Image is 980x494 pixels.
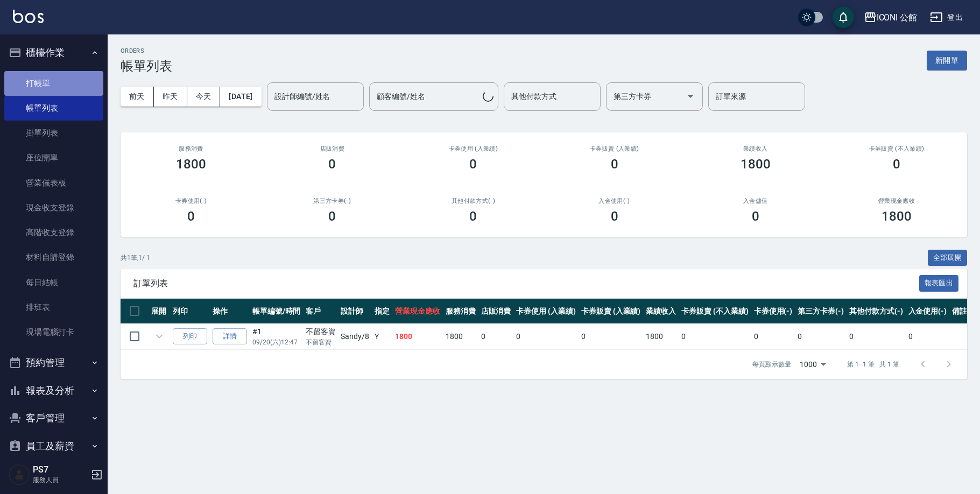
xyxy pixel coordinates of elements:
button: 報表及分析 [4,377,103,405]
h3: 0 [328,209,336,224]
h2: 業績收入 [698,145,813,152]
th: 備註 [949,299,970,324]
p: 第 1–1 筆 共 1 筆 [847,359,899,369]
th: 卡券販賣 (入業績) [579,299,644,324]
th: 指定 [372,299,392,324]
span: 訂單列表 [133,278,919,289]
a: 排班表 [4,295,103,320]
td: 0 [679,324,751,349]
td: #1 [250,324,303,349]
p: 09/20 (六) 12:47 [252,337,300,347]
button: Open [682,88,699,105]
th: 入金使用(-) [906,299,950,324]
th: 第三方卡券(-) [795,299,847,324]
h3: 0 [187,209,195,224]
a: 詳情 [213,328,247,345]
h3: 0 [752,209,759,224]
h2: 第三方卡券(-) [274,197,390,204]
td: 0 [751,324,795,349]
a: 掛單列表 [4,121,103,145]
h2: 卡券販賣 (不入業績) [839,145,954,152]
th: 營業現金應收 [392,299,443,324]
h3: 0 [469,209,477,224]
a: 高階收支登錄 [4,220,103,245]
h3: 0 [893,157,900,172]
img: Logo [13,10,44,23]
button: 客戶管理 [4,404,103,432]
h3: 服務消費 [133,145,249,152]
h2: ORDERS [121,47,172,54]
h3: 帳單列表 [121,59,172,74]
th: 展開 [149,299,170,324]
th: 業績收入 [643,299,679,324]
h5: PS7 [33,464,88,475]
img: Person [9,464,30,485]
td: 0 [906,324,950,349]
button: 櫃檯作業 [4,39,103,67]
a: 座位開單 [4,145,103,170]
button: ICONI 公館 [859,6,922,29]
a: 營業儀表板 [4,171,103,195]
a: 帳單列表 [4,96,103,121]
td: 1800 [643,324,679,349]
td: Sandy /8 [338,324,372,349]
td: 0 [513,324,579,349]
th: 店販消費 [478,299,514,324]
h2: 入金儲值 [698,197,813,204]
td: 1800 [443,324,478,349]
th: 設計師 [338,299,372,324]
p: 每頁顯示數量 [752,359,791,369]
td: 0 [847,324,906,349]
th: 帳單編號/時間 [250,299,303,324]
h3: 0 [469,157,477,172]
h3: 0 [611,209,618,224]
th: 操作 [210,299,250,324]
button: save [833,6,854,28]
h2: 入金使用(-) [556,197,672,204]
h2: 卡券使用 (入業績) [415,145,531,152]
button: 新開單 [927,51,967,70]
h2: 卡券使用(-) [133,197,249,204]
button: 報表匯出 [919,275,959,292]
td: 0 [579,324,644,349]
h3: 0 [611,157,618,172]
th: 卡券使用 (入業績) [513,299,579,324]
p: 共 1 筆, 1 / 1 [121,253,150,263]
th: 服務消費 [443,299,478,324]
button: 預約管理 [4,349,103,377]
h2: 店販消費 [274,145,390,152]
a: 每日結帳 [4,270,103,295]
td: 0 [478,324,514,349]
th: 其他付款方式(-) [847,299,906,324]
td: 1800 [392,324,443,349]
h3: 1800 [741,157,771,172]
td: Y [372,324,392,349]
h3: 1800 [176,157,206,172]
td: 0 [795,324,847,349]
a: 現金收支登錄 [4,195,103,220]
th: 列印 [170,299,210,324]
button: [DATE] [220,87,261,107]
a: 現場電腦打卡 [4,320,103,344]
button: 員工及薪資 [4,432,103,460]
button: 昨天 [154,87,187,107]
h2: 營業現金應收 [839,197,954,204]
a: 新開單 [927,55,967,65]
h2: 卡券販賣 (入業績) [556,145,672,152]
button: 登出 [926,8,967,27]
a: 打帳單 [4,71,103,96]
button: 今天 [187,87,221,107]
a: 材料自購登錄 [4,245,103,270]
div: 不留客資 [306,326,336,337]
p: 不留客資 [306,337,336,347]
a: 報表匯出 [919,278,959,288]
button: 前天 [121,87,154,107]
button: 列印 [173,328,207,345]
div: ICONI 公館 [877,11,918,24]
button: 全部展開 [928,250,968,266]
div: 1000 [795,350,830,379]
th: 客戶 [303,299,339,324]
h3: 0 [328,157,336,172]
p: 服務人員 [33,475,88,485]
h2: 其他付款方式(-) [415,197,531,204]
